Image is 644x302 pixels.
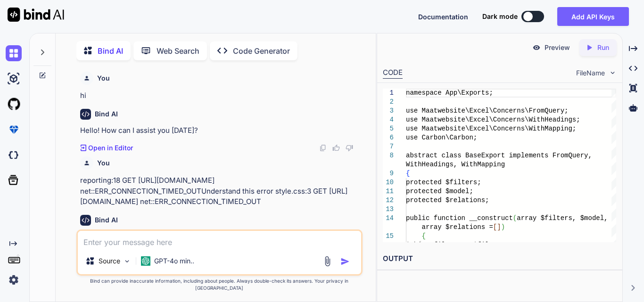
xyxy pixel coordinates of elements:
[383,187,394,196] div: 11
[98,45,123,57] p: Bind AI
[95,109,118,119] h6: Bind AI
[406,214,513,222] span: public function __construct
[6,272,22,288] img: settings
[80,125,361,136] p: Hello! How can I assist you [DATE]?
[8,8,64,22] img: Bind AI
[233,45,290,57] p: Code Generator
[383,151,394,160] div: 8
[157,45,199,57] p: Web Search
[422,232,426,240] span: {
[501,223,505,231] span: )
[383,178,394,187] div: 10
[406,170,410,177] span: {
[383,98,394,106] div: 2
[6,45,22,61] img: chat
[383,196,394,205] div: 12
[99,256,120,266] p: Source
[597,43,609,52] p: Run
[406,89,493,97] span: namespace App\Exports;
[80,175,361,207] p: reporting:18 GET [URL][DOMAIN_NAME] net::ERR_CONNECTION_TIMED_OUTUnderstand this error style.css:...
[346,144,353,152] img: dislike
[482,12,518,21] span: Dark mode
[377,248,622,270] h2: OUTPUT
[340,257,350,266] img: icon
[383,89,394,98] div: 1
[383,241,394,250] div: 16
[383,169,394,178] div: 9
[383,115,394,124] div: 4
[406,196,489,204] span: protected $relations;
[383,214,394,223] div: 14
[6,122,22,138] img: premium
[383,67,403,79] div: CODE
[406,107,568,114] span: use Maatwebsite\Excel\Concerns\FromQuery;
[383,142,394,151] div: 7
[609,69,617,77] img: chevron down
[123,257,131,265] img: Pick Models
[383,232,394,241] div: 15
[319,144,327,152] img: copy
[545,43,570,52] p: Preview
[557,7,629,26] button: Add API Keys
[406,161,505,168] span: WithHeadings, WithMapping
[406,134,477,141] span: use Carbon\Carbon;
[383,124,394,133] div: 5
[513,214,517,222] span: (
[532,43,541,52] img: preview
[418,13,468,21] span: Documentation
[95,215,118,225] h6: Bind AI
[406,125,576,132] span: use Maatwebsite\Excel\Concerns\WithMapping;
[406,179,481,186] span: protected $filters;
[418,12,468,22] button: Documentation
[6,71,22,87] img: ai-studio
[383,106,394,115] div: 3
[406,188,473,195] span: protected $model;
[422,223,493,231] span: array $relations =
[383,133,394,142] div: 6
[76,278,363,292] p: Bind can provide inaccurate information, including about people. Always double-check its answers....
[332,144,340,152] img: like
[406,241,509,249] span: $this->filters = $filters;
[406,152,592,159] span: abstract class BaseExport implements FromQuery,
[154,256,194,266] p: GPT-4o min..
[97,158,110,168] h6: You
[88,143,133,153] p: Open in Editor
[322,256,333,267] img: attachment
[141,256,150,266] img: GPT-4o mini
[576,68,605,78] span: FileName
[97,73,110,83] h6: You
[517,214,608,222] span: array $filters, $model,
[80,90,361,101] p: hi
[493,223,497,231] span: [
[383,205,394,214] div: 13
[497,223,501,231] span: ]
[406,116,580,123] span: use Maatwebsite\Excel\Concerns\WithHeadings;
[6,147,22,163] img: darkCloudIdeIcon
[6,96,22,112] img: githubLight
